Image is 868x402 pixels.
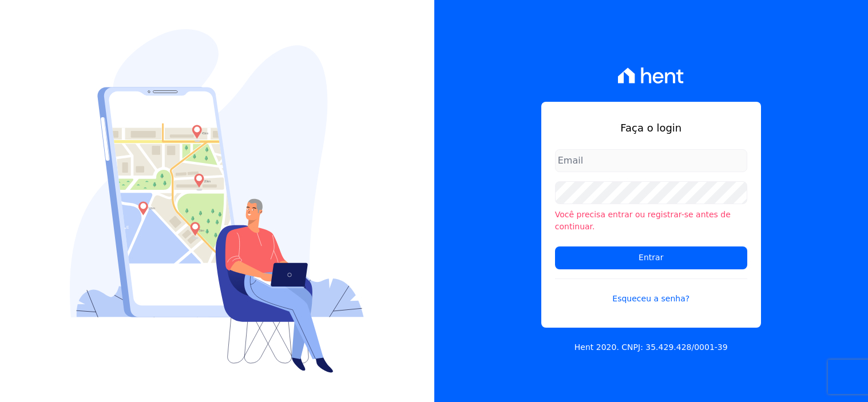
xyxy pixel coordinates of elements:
h1: Faça o login [555,120,747,136]
input: Entrar [555,246,747,269]
input: Email [555,149,747,172]
img: Login [70,29,364,373]
p: Hent 2020. CNPJ: 35.429.428/0001-39 [574,341,728,353]
a: Esqueceu a senha? [555,278,747,305]
li: Você precisa entrar ou registrar-se antes de continuar. [555,209,747,233]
